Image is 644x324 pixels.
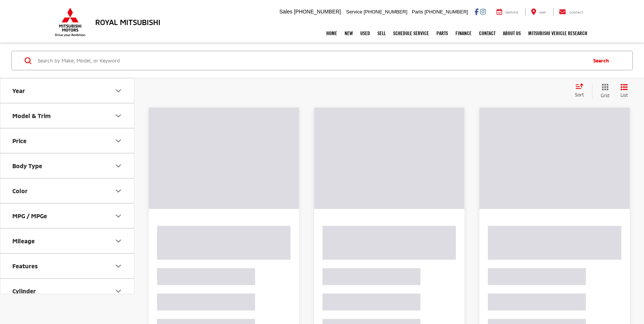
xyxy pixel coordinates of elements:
a: Mitsubishi Vehicle Research [525,24,591,43]
a: Contact [475,24,499,43]
button: ColorColor [0,179,135,203]
button: Search [586,51,620,70]
div: Price [12,137,27,144]
button: Grid View [592,83,615,99]
div: Mileage [114,237,123,246]
span: Contact [569,11,583,14]
div: Year [114,86,123,95]
div: Color [12,187,28,194]
div: Cylinder [12,287,36,294]
div: Color [114,186,123,195]
div: MPG / MPGe [114,212,123,220]
a: Service [491,8,524,16]
span: [PHONE_NUMBER] [424,9,468,15]
span: Service [505,11,519,14]
div: Features [114,262,123,271]
span: Grid [601,92,609,99]
div: Model & Trim [12,112,51,119]
img: Mitsubishi [53,7,87,37]
button: CylinderCylinder [0,279,135,303]
input: Search by Make, Model, or Keyword [37,52,586,70]
div: Features [12,262,38,269]
span: Sales [279,9,292,15]
button: List View [615,83,634,99]
button: FeaturesFeatures [0,254,135,278]
span: Map [539,11,546,14]
button: PricePrice [0,129,135,153]
a: New [341,24,357,43]
a: Schedule Service: Opens in a new tab [389,24,433,43]
button: YearYear [0,78,135,103]
div: Model & Trim [114,111,123,120]
a: Facebook: Click to visit our Facebook page [475,9,479,15]
span: [PHONE_NUMBER] [364,9,407,15]
a: Contact [553,8,589,16]
div: Year [12,87,25,94]
div: Mileage [12,237,35,244]
h3: Royal Mitsubishi [95,18,161,26]
button: MileageMileage [0,229,135,253]
a: Finance [452,24,475,43]
div: Body Type [12,162,42,169]
button: Model & TrimModel & Trim [0,104,135,128]
a: Map [525,8,551,16]
a: Sell [374,24,389,43]
div: MPG / MPGe [12,212,47,219]
span: Sort [575,92,584,97]
button: Body TypeBody Type [0,154,135,178]
a: About Us [499,24,525,43]
span: List [620,92,628,98]
button: MPG / MPGeMPG / MPGe [0,204,135,228]
div: Body Type [114,161,123,170]
a: Instagram: Click to visit our Instagram page [480,9,486,15]
div: Price [114,136,123,145]
a: Used [357,24,374,43]
span: Service [346,9,362,15]
a: Parts: Opens in a new tab [433,24,452,43]
span: [PHONE_NUMBER] [294,9,341,15]
div: Cylinder [114,287,123,296]
button: Select sort value [571,83,592,98]
span: Parts [412,9,423,15]
a: Home [323,24,341,43]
